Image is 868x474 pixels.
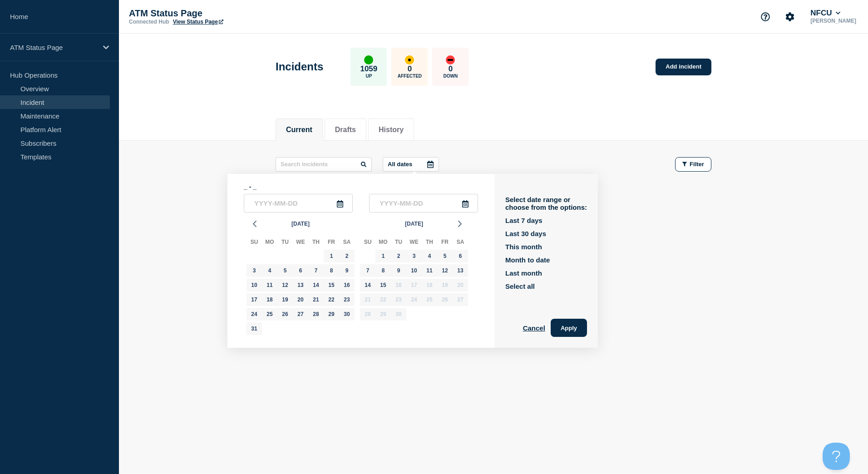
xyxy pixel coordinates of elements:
[361,279,374,291] div: Sunday, Sep 14, 2025
[505,196,587,211] p: Select date range or choose from the options:
[279,308,291,321] div: Tuesday, Aug 26, 2025
[391,237,406,249] div: Tu
[505,256,550,264] button: Month to date
[377,308,390,321] div: Monday, Sep 29, 2025
[505,269,542,277] button: Last month
[405,217,423,231] span: [DATE]
[379,126,404,134] button: History
[423,250,436,262] div: Thursday, Sep 4, 2025
[288,217,313,231] button: [DATE]
[449,64,453,74] p: 0
[377,293,390,306] div: Monday, Sep 22, 2025
[310,264,322,277] div: Thursday, Aug 7, 2025
[248,264,261,277] div: Sunday, Aug 3, 2025
[361,308,374,321] div: Sunday, Sep 28, 2025
[263,279,276,291] div: Monday, Aug 11, 2025
[340,308,353,321] div: Saturday, Aug 30, 2025
[360,237,375,249] div: Su
[675,157,711,172] button: Filter
[360,64,377,74] p: 1059
[439,250,451,262] div: Friday, Sep 5, 2025
[756,7,775,26] button: Support
[294,264,307,277] div: Wednesday, Aug 6, 2025
[454,279,467,291] div: Saturday, Sep 20, 2025
[248,308,261,321] div: Sunday, Aug 24, 2025
[293,237,308,249] div: We
[388,161,412,168] p: All dates
[405,55,414,64] div: affected
[339,237,355,249] div: Sa
[392,293,405,306] div: Tuesday, Sep 23, 2025
[423,293,436,306] div: Thursday, Sep 25, 2025
[277,237,293,249] div: Tu
[690,161,704,168] span: Filter
[248,293,261,306] div: Sunday, Aug 17, 2025
[361,293,374,306] div: Sunday, Sep 21, 2025
[244,194,353,212] input: YYYY-MM-DD
[375,237,391,249] div: Mo
[310,279,322,291] div: Thursday, Aug 14, 2025
[294,279,307,291] div: Wednesday, Aug 13, 2025
[408,279,420,291] div: Wednesday, Sep 17, 2025
[263,264,276,277] div: Monday, Aug 4, 2025
[10,44,97,51] p: ATM Status Page
[310,293,322,306] div: Thursday, Aug 21, 2025
[439,293,451,306] div: Friday, Sep 26, 2025
[361,264,374,277] div: Sunday, Sep 7, 2025
[423,264,436,277] div: Thursday, Sep 11, 2025
[340,250,353,262] div: Saturday, Aug 2, 2025
[439,279,451,291] div: Friday, Sep 19, 2025
[263,293,276,306] div: Monday, Aug 18, 2025
[422,237,437,249] div: Th
[294,308,307,321] div: Wednesday, Aug 27, 2025
[780,7,799,26] button: Account settings
[325,250,338,262] div: Friday, Aug 1, 2025
[279,279,291,291] div: Tuesday, Aug 12, 2025
[377,250,390,262] div: Monday, Sep 1, 2025
[398,74,422,79] p: Affected
[454,250,467,262] div: Saturday, Sep 6, 2025
[324,237,339,249] div: Fr
[454,293,467,306] div: Saturday, Sep 27, 2025
[408,250,420,262] div: Wednesday, Sep 3, 2025
[294,293,307,306] div: Wednesday, Aug 20, 2025
[340,264,353,277] div: Saturday, Aug 9, 2025
[406,237,422,249] div: We
[335,126,356,134] button: Drafts
[392,250,405,262] div: Tuesday, Sep 2, 2025
[809,9,842,18] button: NFCU
[276,60,323,73] h1: Incidents
[505,217,542,224] button: Last 7 days
[453,237,468,249] div: Sa
[383,157,439,172] button: All dates
[129,19,169,25] p: Connected Hub
[401,217,427,231] button: [DATE]
[454,264,467,277] div: Saturday, Sep 13, 2025
[173,19,223,25] a: View Status Page
[325,264,338,277] div: Friday, Aug 8, 2025
[279,293,291,306] div: Tuesday, Aug 19, 2025
[247,237,262,249] div: Su
[408,64,412,74] p: 0
[325,279,338,291] div: Friday, Aug 15, 2025
[365,74,372,79] p: Up
[551,319,587,337] button: Apply
[408,293,420,306] div: Wednesday, Sep 24, 2025
[444,74,458,79] p: Down
[392,264,405,277] div: Tuesday, Sep 9, 2025
[286,126,312,134] button: Current
[809,18,858,24] p: [PERSON_NAME]
[377,279,390,291] div: Monday, Sep 15, 2025
[129,8,311,19] p: ATM Status Page
[248,322,261,335] div: Sunday, Aug 31, 2025
[505,230,546,237] button: Last 30 days
[263,308,276,321] div: Monday, Aug 25, 2025
[340,279,353,291] div: Saturday, Aug 16, 2025
[325,308,338,321] div: Friday, Aug 29, 2025
[392,308,405,321] div: Tuesday, Sep 30, 2025
[364,55,373,64] div: up
[308,237,324,249] div: Th
[505,282,535,290] button: Select all
[423,279,436,291] div: Thursday, Sep 18, 2025
[262,237,277,249] div: Mo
